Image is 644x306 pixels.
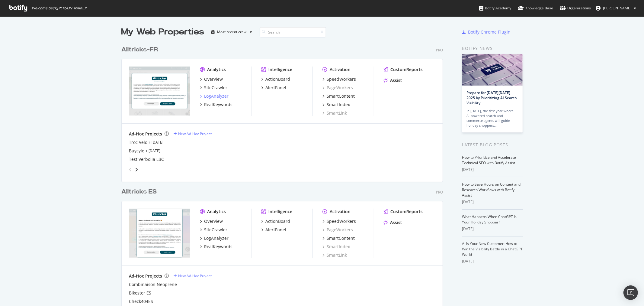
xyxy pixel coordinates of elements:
div: SmartContent [327,235,355,241]
div: Most recent crawl [217,30,248,34]
div: Assist [390,77,402,83]
button: [PERSON_NAME] [591,3,641,13]
a: Combinaison Neoprene [129,282,177,288]
a: Assist [384,77,402,83]
a: How to Save Hours on Content and Research Workflows with Botify Assist [462,182,521,198]
div: Pro [436,190,443,195]
a: ActionBoard [261,218,290,224]
input: Search [260,27,326,37]
a: RealKeywords [200,102,232,108]
button: Most recent crawl [209,27,255,37]
div: AlertPanel [265,85,286,91]
div: Botify news [462,45,523,52]
a: SmartContent [322,235,355,241]
div: [DATE] [462,167,523,172]
a: Test Verbolia LBC [129,156,164,162]
div: Intelligence [268,67,292,73]
div: Overview [204,76,223,82]
a: SpeedWorkers [322,218,356,224]
div: SiteCrawler [204,227,227,233]
img: alltricks.fr [129,67,190,116]
div: Bikester ES [129,290,151,296]
a: CustomReports [384,209,423,215]
a: Buycyle [129,148,144,154]
div: My Web Properties [121,26,204,38]
span: Welcome back, [PERSON_NAME] ! [32,6,86,11]
div: Botify Academy [479,5,511,11]
a: How to Prioritize and Accelerate Technical SEO with Botify Assist [462,155,516,165]
a: SiteCrawler [200,227,227,233]
a: LogAnalyzer [200,235,229,241]
span: Cousseau Victor [603,5,631,11]
div: LogAnalyzer [204,93,229,99]
a: AlertPanel [261,227,286,233]
a: SiteCrawler [200,85,227,91]
div: SmartContent [327,93,355,99]
div: Alltricks-FR [121,45,158,54]
a: SpeedWorkers [322,76,356,82]
div: RealKeywords [204,244,232,250]
div: angle-right [134,167,139,173]
div: SmartLink [322,110,347,116]
a: ActionBoard [261,76,290,82]
a: RealKeywords [200,244,232,250]
a: LogAnalyzer [200,93,229,99]
a: SmartLink [322,252,347,258]
div: CustomReports [390,67,423,73]
a: Overview [200,218,223,224]
div: CustomReports [390,209,423,215]
div: Ad-Hoc Projects [129,273,162,279]
a: Check404ES [129,298,153,304]
div: [DATE] [462,199,523,205]
div: angle-left [127,165,134,174]
a: Botify Chrome Plugin [462,29,511,35]
a: New Ad-Hoc Project [174,273,212,278]
div: Ad-Hoc Projects [129,131,162,137]
div: Pro [436,47,443,53]
div: Analytics [207,209,226,215]
div: Activation [330,67,351,73]
a: New Ad-Hoc Project [174,131,212,136]
div: Overview [204,218,223,224]
div: ActionBoard [265,76,290,82]
div: New Ad-Hoc Project [178,273,212,278]
div: Analytics [207,67,226,73]
img: Prepare for Black Friday 2025 by Prioritizing AI Search Visibility [462,54,523,86]
div: Intelligence [268,209,292,215]
a: SmartIndex [322,102,350,108]
div: AlertPanel [265,227,286,233]
div: Assist [390,220,402,226]
div: Activation [330,209,351,215]
a: PageWorkers [322,227,353,233]
img: alltricks.es [129,209,190,258]
a: AI Is Your New Customer: How to Win the Visibility Battle in a ChatGPT World [462,241,523,257]
a: PageWorkers [322,85,353,91]
a: CustomReports [384,67,423,73]
div: Alltricks ES [121,187,157,196]
div: ActionBoard [265,218,290,224]
div: Latest Blog Posts [462,142,523,148]
a: SmartIndex [322,244,350,250]
div: SiteCrawler [204,85,227,91]
a: What Happens When ChatGPT Is Your Holiday Shopper? [462,214,517,225]
a: Overview [200,76,223,82]
div: In [DATE], the first year where AI-powered search and commerce agents will guide holiday shoppers… [467,109,518,128]
a: [DATE] [149,148,160,153]
a: Prepare for [DATE][DATE] 2025 by Prioritizing AI Search Visibility [467,90,517,106]
div: Open Intercom Messenger [623,285,638,300]
a: AlertPanel [261,85,286,91]
div: [DATE] [462,226,523,232]
div: [DATE] [462,259,523,264]
a: Alltricks ES [121,187,159,196]
a: Alltricks-FR [121,45,160,54]
div: RealKeywords [204,102,232,108]
a: SmartContent [322,93,355,99]
div: Organizations [560,5,591,11]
